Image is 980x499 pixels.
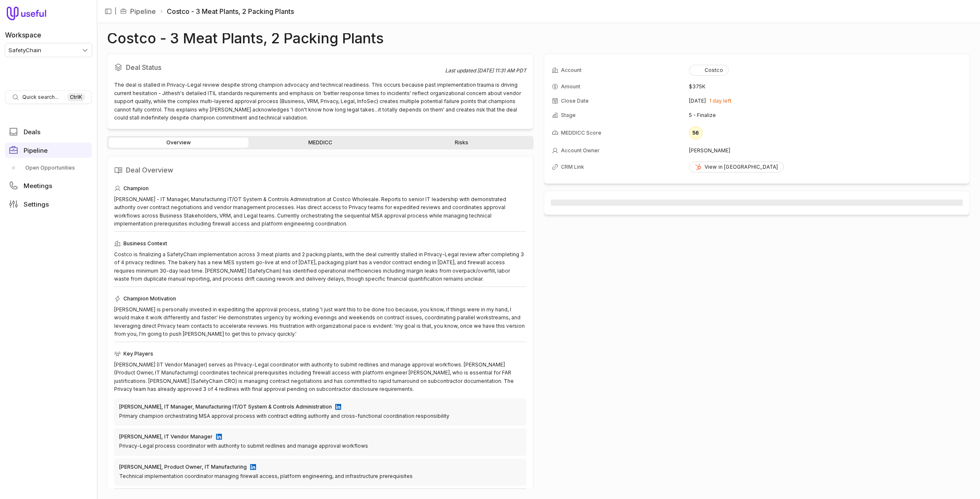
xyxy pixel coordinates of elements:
[689,80,962,93] td: $375K
[24,129,40,135] span: Deals
[561,112,576,119] span: Stage
[561,130,601,136] span: MEDDICC Score
[119,442,521,450] div: Privacy-Legal process coordinator with authority to submit redlines and manage approval workflows
[5,178,92,193] a: Meetings
[694,164,778,170] div: View in [GEOGRAPHIC_DATA]
[689,98,706,104] time: [DATE]
[216,434,222,440] img: LinkedIn
[250,464,256,470] img: LinkedIn
[5,161,92,175] a: Open Opportunities
[5,30,41,40] label: Workspace
[114,361,526,393] div: [PERSON_NAME] (IT Vendor Manager) serves as Privacy-Legal coordinator with authority to submit re...
[709,98,732,104] span: 1 day left
[119,433,213,440] div: [PERSON_NAME], IT Vendor Manager
[561,164,584,170] span: CRM Link
[159,6,294,16] li: Costco - 3 Meat Plants, 2 Packing Plants
[250,138,390,148] a: MEDDICC
[119,464,247,470] div: [PERSON_NAME], Product Owner, IT Manufacturing
[114,305,526,338] div: [PERSON_NAME] is personally invested in expediting the approval process, stating 'I just want thi...
[689,126,702,140] div: 56
[561,147,600,154] span: Account Owner
[561,98,589,104] span: Close Date
[114,183,526,194] div: Champion
[130,6,156,16] a: Pipeline
[114,61,445,74] h2: Deal Status
[689,65,729,76] button: Costco
[119,472,521,480] div: Technical implementation coordinator managing firewall access, platform engineering, and infrastr...
[24,183,52,189] span: Meetings
[5,161,92,175] div: Pipeline submenu
[392,138,531,148] a: Risks
[5,196,92,212] a: Settings
[689,162,784,173] a: View in [GEOGRAPHIC_DATA]
[335,404,341,410] img: LinkedIn
[445,67,526,74] div: Last updated
[5,124,92,139] a: Deals
[561,83,580,90] span: Amount
[24,201,49,207] span: Settings
[114,294,526,304] div: Champion Motivation
[119,403,332,410] div: [PERSON_NAME], IT Manager, Manufacturing IT/OT System & Controls Administration
[114,349,526,359] div: Key Players
[24,147,48,154] span: Pipeline
[551,199,963,206] span: ‌
[694,67,723,74] div: Costco
[5,143,92,158] a: Pipeline
[114,163,526,177] h2: Deal Overview
[689,109,962,122] td: 5 - Finalize
[114,239,526,249] div: Business Context
[114,250,526,283] div: Costco is finalizing a SafetyChain implementation across 3 meat plants and 2 packing plants, with...
[477,67,526,74] time: [DATE] 11:31 AM PDT
[561,67,582,74] span: Account
[114,195,526,228] div: [PERSON_NAME] - IT Manager, Manufacturing IT/OT System & Controls Administration at Costco Wholes...
[114,81,526,122] div: The deal is stalled in Privacy-Legal review despite strong champion advocacy and technical readin...
[102,5,115,18] button: Collapse sidebar
[22,94,59,101] span: Quick search...
[115,6,117,16] span: |
[689,144,962,157] td: [PERSON_NAME]
[107,33,384,43] h1: Costco - 3 Meat Plants, 2 Packing Plants
[67,93,85,101] kbd: Ctrl K
[119,412,521,420] div: Primary champion orchestrating MSA approval process with contract editing authority and cross-fun...
[109,138,248,148] a: Overview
